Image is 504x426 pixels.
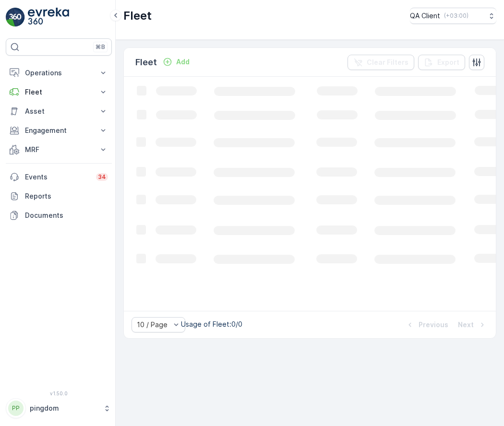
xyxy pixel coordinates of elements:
[348,55,414,70] button: Clear Filters
[123,8,152,24] p: Fleet
[96,43,105,51] p: ⌘B
[6,121,112,140] button: Engagement
[6,63,112,83] button: Operations
[159,56,193,68] button: Add
[410,8,496,24] button: QA Client(+03:00)
[28,8,69,27] img: logo_light-DOdMpM7g.png
[25,211,108,220] p: Documents
[6,83,112,102] button: Fleet
[458,320,474,330] p: Next
[25,191,108,201] p: Reports
[30,403,98,413] p: pingdom
[419,320,448,330] p: Previous
[6,140,112,159] button: MRF
[25,172,90,182] p: Events
[404,319,449,331] button: Previous
[135,56,157,69] p: Fleet
[444,12,468,20] p: ( +03:00 )
[437,58,459,67] p: Export
[6,187,112,206] a: Reports
[25,145,93,154] p: MRF
[6,8,25,27] img: logo
[25,87,93,97] p: Fleet
[6,398,112,418] button: PPpingdom
[457,319,488,331] button: Next
[181,319,242,329] p: Usage of Fleet : 0/0
[6,102,112,121] button: Asset
[176,57,190,67] p: Add
[418,55,465,70] button: Export
[25,68,93,78] p: Operations
[367,58,408,67] p: Clear Filters
[6,167,112,187] a: Events34
[25,126,93,135] p: Engagement
[410,11,440,21] p: QA Client
[8,401,24,416] div: PP
[25,106,93,116] p: Asset
[6,206,112,225] a: Documents
[6,390,112,396] span: v 1.50.0
[98,173,106,181] p: 34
